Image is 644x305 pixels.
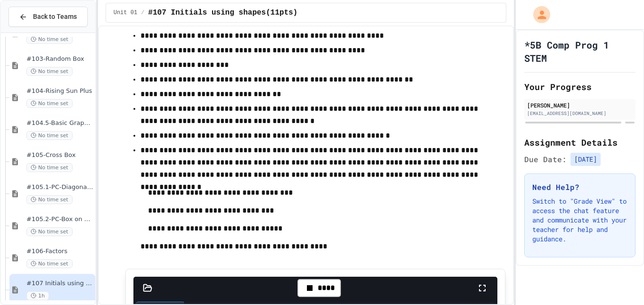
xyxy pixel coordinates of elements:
[26,215,93,223] span: #105.2-PC-Box on Box
[26,291,49,300] span: 1h
[26,163,73,172] span: No time set
[26,227,73,236] span: No time set
[114,9,137,16] span: Unit 01
[523,4,553,25] div: My Account
[26,67,73,76] span: No time set
[524,38,636,65] h1: *5B Comp Prog 1 STEM
[26,151,93,159] span: #105-Cross Box
[26,280,93,288] span: #107 Initials using shapes(11pts)
[26,87,93,95] span: #104-Rising Sun Plus
[532,197,627,244] p: Switch to "Grade View" to access the chat feature and communicate with your teacher for help and ...
[524,136,636,149] h2: Assignment Details
[141,9,144,16] span: /
[527,110,633,117] div: [EMAIL_ADDRESS][DOMAIN_NAME]
[26,55,93,63] span: #103-Random Box
[26,195,73,204] span: No time set
[26,247,93,256] span: #106-Factors
[26,259,73,268] span: No time set
[527,101,633,109] div: [PERSON_NAME]
[26,131,73,140] span: No time set
[26,35,73,44] span: No time set
[532,181,627,193] h3: Need Help?
[33,12,77,22] span: Back to Teams
[26,119,93,127] span: #104.5-Basic Graphics Review
[26,183,93,191] span: #105.1-PC-Diagonal line
[26,99,73,108] span: No time set
[8,7,88,27] button: Back to Teams
[570,153,601,166] span: [DATE]
[524,80,636,93] h2: Your Progress
[148,7,297,18] span: #107 Initials using shapes(11pts)
[524,154,567,165] span: Due Date:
